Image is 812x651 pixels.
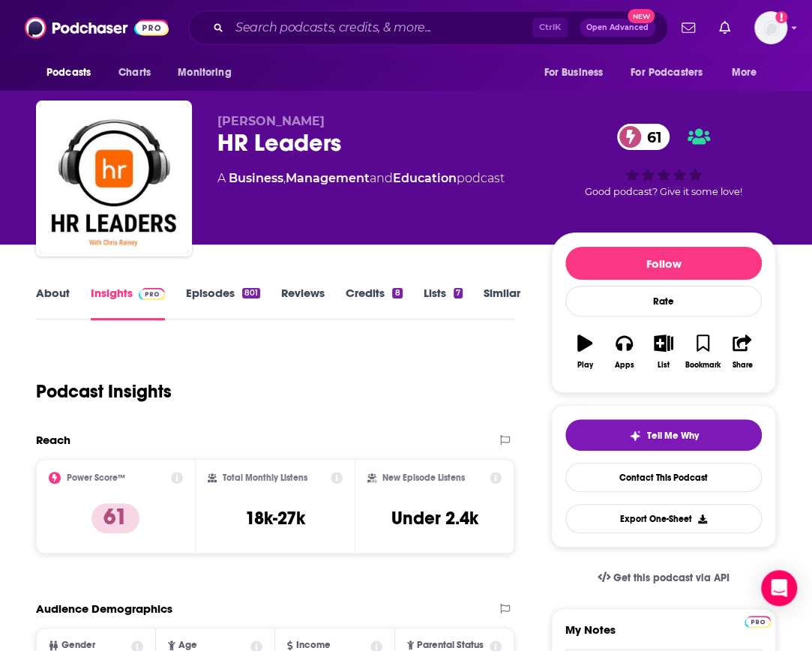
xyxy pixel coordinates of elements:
[775,11,787,23] svg: Add a profile image
[658,361,670,370] div: List
[36,433,70,447] h2: Reach
[732,361,752,370] div: Share
[632,124,670,150] span: 61
[39,103,189,253] img: HR Leaders
[392,288,402,298] div: 8
[683,325,722,379] button: Bookmark
[586,559,742,596] a: Get this podcast via API
[46,62,91,83] span: Podcasts
[36,286,70,320] a: About
[217,169,505,187] div: A podcast
[281,286,325,320] a: Reviews
[629,430,641,442] img: tell me why sparkle
[242,288,260,298] div: 801
[178,62,231,83] span: Monitoring
[565,504,762,533] button: Export One-Sheet
[382,472,465,483] h2: New Episode Listens
[484,286,520,320] a: Similar
[391,507,478,529] h3: Under 2.4k
[229,171,283,185] a: Business
[36,58,110,87] button: open menu
[685,361,721,370] div: Bookmark
[754,11,787,44] span: Logged in as WE_Broadcast
[713,15,736,40] a: Show notifications dropdown
[565,419,762,451] button: tell me why sparkleTell Me Why
[229,16,532,40] input: Search podcasts, credits, & more...
[346,286,402,320] a: Credits8
[761,570,797,606] div: Open Intercom Messenger
[617,124,670,150] a: 61
[67,472,125,483] h2: Power Score™
[565,247,762,280] button: Follow
[118,62,151,83] span: Charts
[577,361,593,370] div: Play
[417,640,484,650] span: Parental Status
[424,286,463,320] a: Lists7
[532,18,568,37] span: Ctrl K
[565,286,762,316] div: Rate
[745,616,771,628] img: Podchaser Pro
[631,62,703,83] span: For Podcasters
[721,58,776,87] button: open menu
[565,325,604,379] button: Play
[167,58,250,87] button: open menu
[286,171,370,185] a: Management
[754,11,787,44] button: Show profile menu
[245,507,305,529] h3: 18k-27k
[754,11,787,44] img: User Profile
[25,13,169,42] img: Podchaser - Follow, Share and Rate Podcasts
[393,171,457,185] a: Education
[139,288,165,300] img: Podchaser Pro
[61,640,95,650] span: Gender
[296,640,331,650] span: Income
[647,430,699,442] span: Tell Me Why
[565,463,762,492] a: Contact This Podcast
[585,186,742,197] span: Good podcast? Give it some love!
[580,19,655,37] button: Open AdvancedNew
[91,286,165,320] a: InsightsPodchaser Pro
[732,62,757,83] span: More
[745,613,771,628] a: Pro website
[533,58,622,87] button: open menu
[615,361,634,370] div: Apps
[178,640,197,650] span: Age
[621,58,724,87] button: open menu
[454,288,463,298] div: 7
[628,9,655,23] span: New
[676,15,701,40] a: Show notifications dropdown
[188,10,668,45] div: Search podcasts, credits, & more...
[644,325,683,379] button: List
[613,571,730,584] span: Get this podcast via API
[544,62,603,83] span: For Business
[604,325,643,379] button: Apps
[565,622,762,649] label: My Notes
[91,503,139,533] p: 61
[370,171,393,185] span: and
[283,171,286,185] span: ,
[551,114,776,207] div: 61Good podcast? Give it some love!
[36,380,172,403] h1: Podcast Insights
[586,24,649,31] span: Open Advanced
[217,114,325,128] span: [PERSON_NAME]
[723,325,762,379] button: Share
[109,58,160,87] a: Charts
[186,286,260,320] a: Episodes801
[36,601,172,616] h2: Audience Demographics
[223,472,307,483] h2: Total Monthly Listens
